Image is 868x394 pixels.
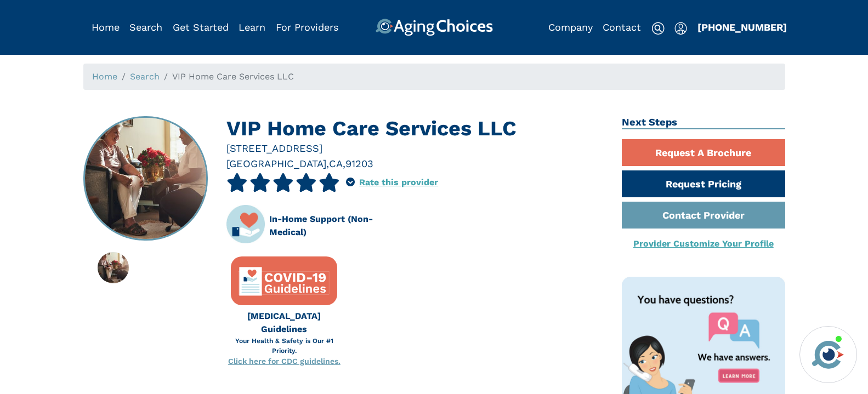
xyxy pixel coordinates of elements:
a: Home [92,21,120,33]
img: AgingChoices [375,19,492,36]
a: [PHONE_NUMBER] [697,21,787,33]
span: , [326,158,329,169]
a: Rate this provider [359,177,438,187]
span: [GEOGRAPHIC_DATA] [226,158,326,169]
a: Search [129,21,162,33]
div: Popover trigger [346,173,355,192]
a: Request Pricing [622,170,785,197]
div: [STREET_ADDRESS] [226,141,605,156]
nav: breadcrumb [83,64,785,90]
div: [MEDICAL_DATA] Guidelines [226,310,342,336]
img: VIP Home Care Services LLC [84,117,207,240]
span: VIP Home Care Services LLC [172,71,294,82]
a: Search [130,71,160,82]
a: Contact Provider [622,202,785,229]
img: search-icon.svg [651,22,665,35]
div: Click here for CDC guidelines. [226,356,342,367]
a: Home [92,71,117,82]
a: Request A Brochure [622,139,785,166]
span: , [343,158,345,169]
img: user-icon.svg [674,22,687,35]
img: VIP Home Care Services LLC [98,252,129,283]
a: Company [548,21,593,33]
div: Your Health & Safety is Our #1 Priority. [226,336,342,356]
div: Popover trigger [674,19,687,36]
div: 91203 [345,156,373,171]
span: CA [329,158,343,169]
a: For Providers [276,21,338,33]
a: Get Started [173,21,229,33]
div: Popover trigger [129,19,162,36]
a: Learn [239,21,265,33]
img: avatar [809,336,847,373]
h2: Next Steps [622,116,785,129]
div: In-Home Support (Non-Medical) [269,213,407,239]
a: Provider Customize Your Profile [633,238,774,249]
h1: VIP Home Care Services LLC [226,116,605,141]
a: Contact [603,21,641,33]
img: covid-top-default.svg [237,264,331,299]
